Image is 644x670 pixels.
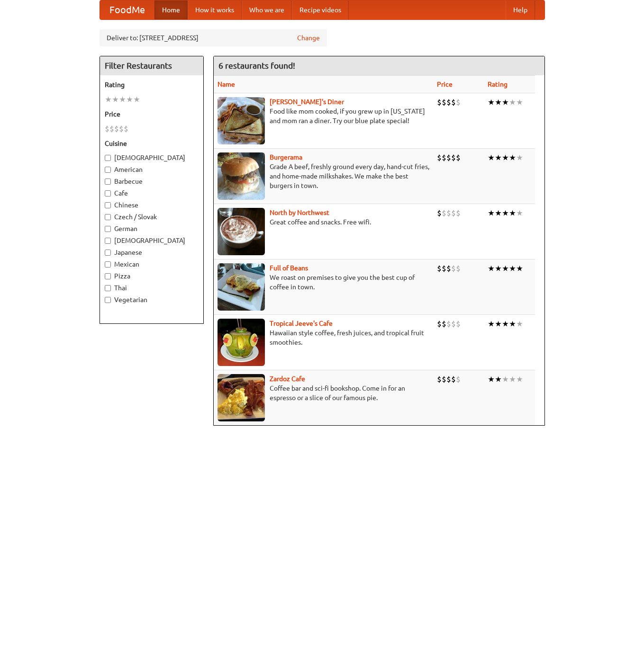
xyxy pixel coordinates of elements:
[446,152,451,163] li: $
[119,94,126,105] li: ★
[451,208,456,218] li: $
[488,208,495,218] li: ★
[502,208,509,218] li: ★
[456,152,461,163] li: $
[516,152,523,163] li: ★
[105,226,111,232] input: German
[218,319,265,366] img: jeeves.jpg
[105,139,199,148] h5: Cuisine
[105,248,199,257] label: Japanese
[502,152,509,163] li: ★
[437,263,442,274] li: $
[105,155,111,161] input: [DEMOGRAPHIC_DATA]
[105,283,199,293] label: Thai
[105,214,111,220] input: Czech / Slovak
[456,374,461,384] li: $
[502,263,509,274] li: ★
[105,271,199,281] label: Pizza
[509,374,516,384] li: ★
[218,328,429,347] p: Hawaiian style coffee, fresh juices, and tropical fruit smoothies.
[100,0,154,19] a: FoodMe
[105,200,199,210] label: Chinese
[218,374,265,421] img: zardoz.jpg
[488,319,495,329] li: ★
[442,97,446,107] li: $
[509,208,516,218] li: ★
[218,162,429,190] p: Grade A beef, freshly ground every day, hand-cut fries, and home-made milkshakes. We make the bes...
[270,375,305,383] a: Zardoz Cafe
[105,295,199,304] label: Vegetarian
[516,374,523,384] li: ★
[516,319,523,329] li: ★
[502,319,509,329] li: ★
[218,217,429,227] p: Great coffee and snacks. Free wifi.
[133,94,140,105] li: ★
[297,33,320,43] a: Change
[502,374,509,384] li: ★
[451,263,456,274] li: $
[218,263,265,311] img: beans.jpg
[105,259,199,269] label: Mexican
[105,261,111,268] input: Mexican
[270,209,329,216] a: North by Northwest
[488,263,495,274] li: ★
[270,153,302,161] a: Burgerama
[506,0,535,19] a: Help
[242,0,292,19] a: Who we are
[456,319,461,329] li: $
[451,319,456,329] li: $
[437,97,442,107] li: $
[188,0,242,19] a: How it works
[218,80,235,88] a: Name
[154,0,188,19] a: Home
[105,80,199,89] h5: Rating
[488,97,495,107] li: ★
[495,263,502,274] li: ★
[488,80,508,88] a: Rating
[495,319,502,329] li: ★
[126,94,133,105] li: ★
[105,177,199,186] label: Barbecue
[105,212,199,222] label: Czech / Slovak
[456,263,461,274] li: $
[442,208,446,218] li: $
[516,97,523,107] li: ★
[292,0,349,19] a: Recipe videos
[270,264,308,272] b: Full of Beans
[456,97,461,107] li: $
[442,263,446,274] li: $
[270,320,333,327] a: Tropical Jeeve's Cafe
[114,124,119,134] li: $
[105,188,199,198] label: Cafe
[218,107,429,125] p: Food like mom cooked, if you grew up in [US_STATE] and mom ran a diner. Try our blue plate special!
[218,61,295,70] ng-pluralize: 6 restaurants found!
[218,273,429,292] p: We roast on premises to give you the best cup of coffee in town.
[451,97,456,107] li: $
[442,319,446,329] li: $
[509,319,516,329] li: ★
[446,208,451,218] li: $
[112,94,119,105] li: ★
[105,167,111,173] input: American
[105,238,111,244] input: [DEMOGRAPHIC_DATA]
[105,224,199,233] label: German
[105,273,111,279] input: Pizza
[488,152,495,163] li: ★
[509,263,516,274] li: ★
[105,153,199,162] label: [DEMOGRAPHIC_DATA]
[451,374,456,384] li: $
[109,124,114,134] li: $
[218,152,265,200] img: burgerama.jpg
[446,97,451,107] li: $
[495,152,502,163] li: ★
[270,98,344,106] a: [PERSON_NAME]'s Diner
[495,97,502,107] li: ★
[509,152,516,163] li: ★
[105,297,111,303] input: Vegetarian
[516,208,523,218] li: ★
[516,263,523,274] li: ★
[105,94,112,105] li: ★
